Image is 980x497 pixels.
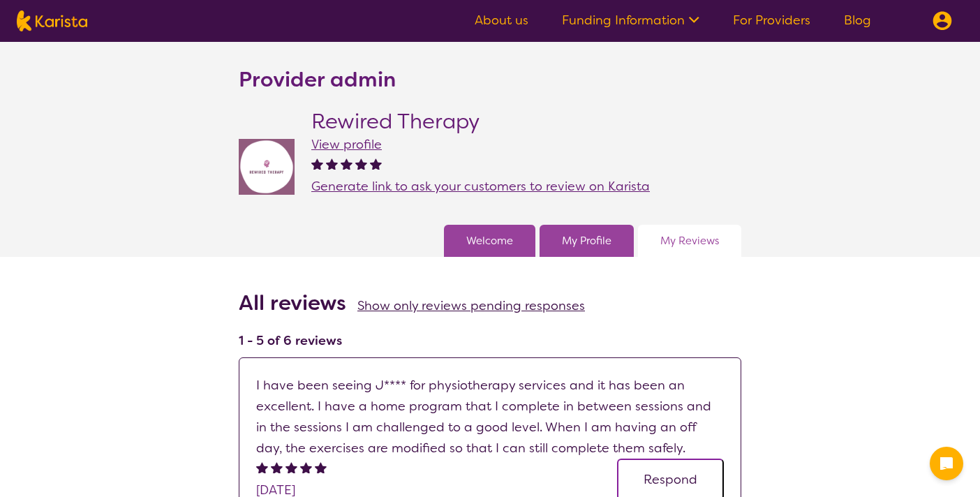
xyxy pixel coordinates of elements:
img: fullstar [315,461,327,473]
a: My Reviews [660,230,719,251]
img: menu [933,11,952,31]
a: About us [475,12,528,29]
img: fullstar [370,158,382,170]
img: fullstar [271,461,283,473]
img: fullstar [256,461,268,473]
a: For Providers [733,12,810,29]
a: View profile [311,136,382,153]
h2: Rewired Therapy [311,109,650,134]
img: fullstar [355,158,367,170]
img: fullstar [326,158,338,170]
h4: 1 - 5 of 6 reviews [239,332,741,349]
a: Funding Information [562,12,699,29]
span: Generate link to ask your customers to review on Karista [311,178,650,195]
a: Welcome [466,230,513,251]
img: fullstar [311,158,323,170]
img: fullstar [285,461,297,473]
a: Show only reviews pending responses [357,297,585,314]
a: Blog [844,12,871,29]
h2: All reviews [239,290,346,316]
img: jovdti8ilrgkpezhq0s9.png [239,139,295,195]
a: My Profile [562,230,611,251]
img: fullstar [341,158,352,170]
p: I have been seeing J**** for physiotherapy services and it has been an excellent. I have a home p... [256,375,724,459]
img: fullstar [300,461,312,473]
img: Karista logo [17,10,87,31]
a: Generate link to ask your customers to review on Karista [311,176,650,197]
h2: Provider admin [239,67,396,92]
